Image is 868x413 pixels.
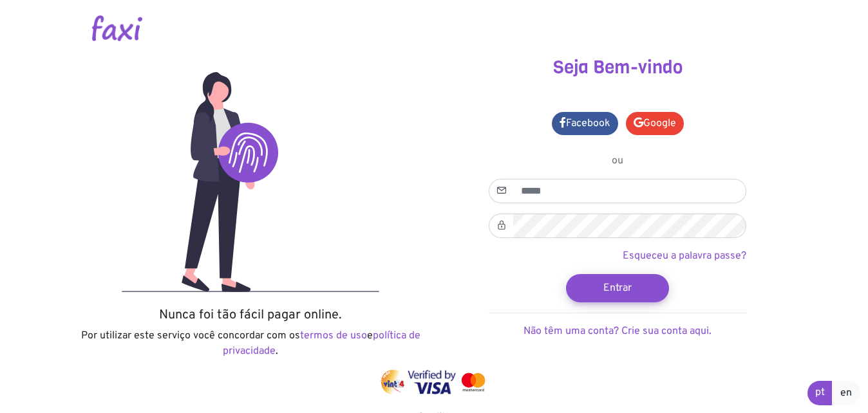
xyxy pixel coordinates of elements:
[807,381,833,405] a: pt
[300,329,367,342] a: termos de uso
[77,328,424,359] p: Por utilizar este serviço você concordar com os e .
[626,112,684,135] a: Google
[552,112,618,135] a: Facebook
[832,381,860,405] a: en
[623,250,746,262] a: Esqueceu a palavra passe?
[77,307,424,323] h5: Nunca foi tão fácil pagar online.
[566,274,669,302] button: Entrar
[444,57,791,78] h3: Seja Bem-vindo
[524,325,712,338] a: Não têm uma conta? Crie sua conta aqui.
[380,370,406,394] img: vinti4
[408,370,456,394] img: visa
[489,153,746,169] p: ou
[458,370,488,394] img: mastercard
